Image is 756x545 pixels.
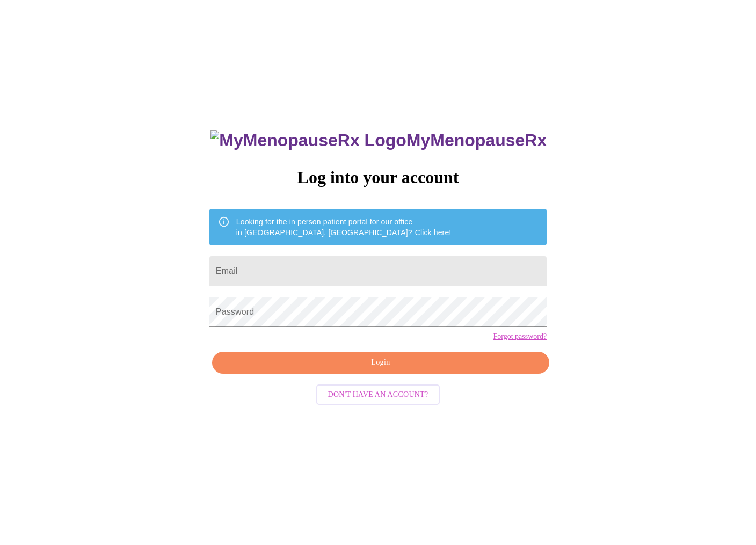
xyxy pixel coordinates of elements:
a: Forgot password? [493,332,547,341]
div: Looking for the in person patient portal for our office in [GEOGRAPHIC_DATA], [GEOGRAPHIC_DATA]? [236,212,452,242]
a: Don't have an account? [314,389,443,398]
span: Don't have an account? [328,388,428,402]
a: Click here! [415,228,452,237]
h3: MyMenopauseRx [210,130,547,150]
button: Login [212,352,549,374]
img: MyMenopauseRx Logo [210,130,406,150]
h3: Log into your account [209,168,547,187]
button: Don't have an account? [316,384,440,405]
span: Login [224,356,537,369]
